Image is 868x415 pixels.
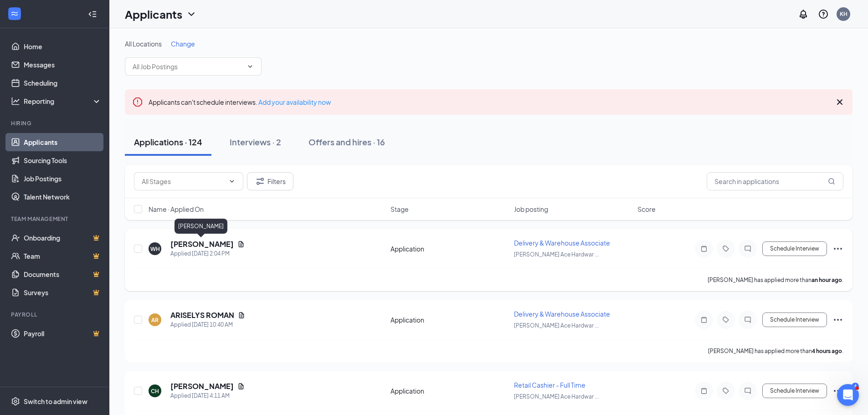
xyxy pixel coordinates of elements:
div: Hiring [11,119,100,127]
div: Switch to admin view [24,397,87,406]
a: Home [24,37,102,56]
svg: ChevronDown [247,63,254,70]
svg: Note [699,245,709,252]
span: Delivery & Warehouse Associate [514,239,610,247]
a: Applicants [24,133,102,151]
svg: Settings [11,397,20,406]
span: All Locations [125,40,162,48]
div: [PERSON_NAME] [175,219,227,234]
div: Applied [DATE] 2:04 PM [170,249,245,258]
h5: [PERSON_NAME] [170,381,234,391]
svg: ChatInactive [742,387,753,395]
span: Applicants can't schedule interviews. [149,98,331,106]
a: TeamCrown [24,247,102,265]
div: Applications · 124 [134,136,202,148]
a: SurveysCrown [24,283,102,302]
a: Job Postings [24,169,102,188]
a: DocumentsCrown [24,265,102,283]
a: PayrollCrown [24,324,102,343]
a: Add your availability now [258,98,331,106]
div: Application [390,244,508,253]
b: 4 hours ago [812,348,842,354]
svg: Document [237,383,245,390]
svg: Cross [834,97,845,108]
span: [PERSON_NAME] Ace Hardwar ... [514,393,599,400]
iframe: Intercom live chat [837,384,859,406]
svg: WorkstreamLogo [10,9,19,18]
div: Offers and hires · 16 [308,136,385,148]
div: CH [151,387,159,395]
a: Talent Network [24,188,102,206]
svg: Ellipses [832,314,843,325]
svg: ChatInactive [742,316,753,323]
div: 4 [852,383,859,390]
a: OnboardingCrown [24,229,102,247]
span: Delivery & Warehouse Associate [514,310,610,318]
h1: Applicants [125,6,182,22]
a: Messages [24,56,102,74]
button: Filter Filters [247,172,293,190]
div: Payroll [11,311,100,318]
svg: Tag [720,316,731,323]
span: Change [171,40,195,48]
svg: Ellipses [832,243,843,254]
svg: Tag [720,387,731,395]
div: Applied [DATE] 10:40 AM [170,320,245,329]
svg: Collapse [88,10,97,19]
span: Job posting [514,205,548,214]
svg: Document [237,241,245,248]
div: Applied [DATE] 4:11 AM [170,391,245,400]
button: Schedule Interview [762,384,827,398]
svg: ChevronDown [186,9,197,20]
p: [PERSON_NAME] has applied more than . [708,276,843,284]
svg: Note [699,387,709,395]
div: Application [390,386,508,395]
svg: ChatInactive [742,245,753,252]
b: an hour ago [812,277,842,283]
svg: Filter [255,176,266,187]
span: Stage [390,205,409,214]
span: [PERSON_NAME] Ace Hardwar ... [514,322,599,329]
button: Schedule Interview [762,313,827,327]
input: All Stages [142,176,225,186]
input: All Job Postings [133,61,243,72]
svg: Error [132,97,143,108]
svg: Document [238,312,245,319]
div: WH [150,245,160,253]
span: Score [637,205,656,214]
svg: Notifications [798,9,809,20]
input: Search in applications [707,172,843,190]
span: Retail Cashier - Full Time [514,381,586,389]
h5: ARISELYS ROMAN [170,310,234,320]
span: Name · Applied On [149,205,204,214]
div: Team Management [11,215,100,223]
a: Scheduling [24,74,102,92]
div: Interviews · 2 [230,136,281,148]
div: Reporting [24,97,102,106]
svg: Ellipses [832,385,843,396]
a: Sourcing Tools [24,151,102,169]
span: [PERSON_NAME] Ace Hardwar ... [514,251,599,258]
div: Application [390,315,508,324]
svg: Analysis [11,97,20,106]
button: Schedule Interview [762,241,827,256]
svg: MagnifyingGlass [828,178,835,185]
svg: QuestionInfo [818,9,829,20]
div: AR [151,316,159,324]
h5: [PERSON_NAME] [170,239,234,249]
svg: Tag [720,245,731,252]
svg: ChevronDown [228,178,236,185]
p: [PERSON_NAME] has applied more than . [708,347,843,355]
div: KH [840,10,847,18]
svg: Note [699,316,709,323]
